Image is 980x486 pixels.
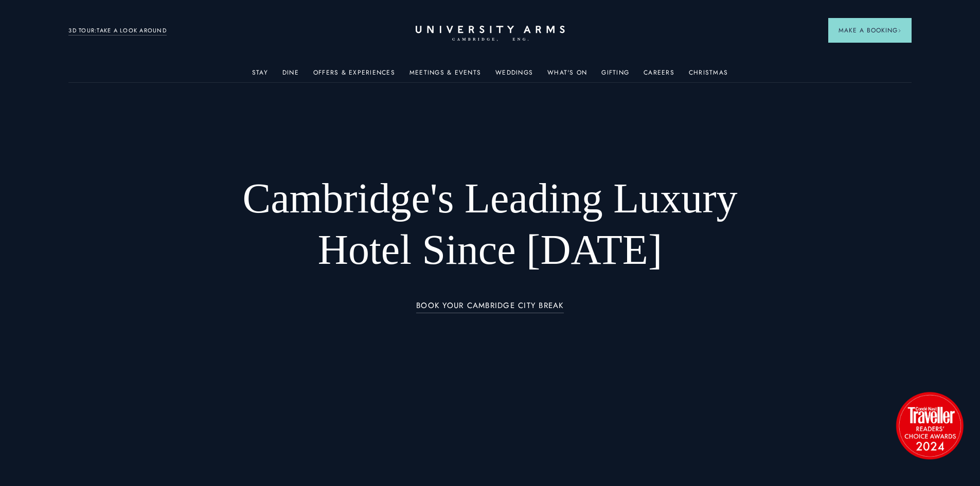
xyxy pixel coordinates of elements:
img: Arrow icon [898,29,901,32]
span: Make a Booking [839,26,901,35]
a: Gifting [601,69,629,82]
a: Dine [282,69,299,82]
a: 3D TOUR:TAKE A LOOK AROUND [68,26,167,35]
a: Stay [252,69,268,82]
a: Weddings [495,69,533,82]
a: BOOK YOUR CAMBRIDGE CITY BREAK [416,301,564,313]
button: Make a BookingArrow icon [828,18,912,43]
a: Meetings & Events [409,69,481,82]
a: Home [416,26,565,42]
img: image-2524eff8f0c5d55edbf694693304c4387916dea5-1501x1501-png [891,387,968,464]
h1: Cambridge's Leading Luxury Hotel Since [DATE] [216,173,764,276]
a: Christmas [689,69,728,82]
a: What's On [547,69,587,82]
a: Offers & Experiences [313,69,395,82]
a: Careers [644,69,674,82]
